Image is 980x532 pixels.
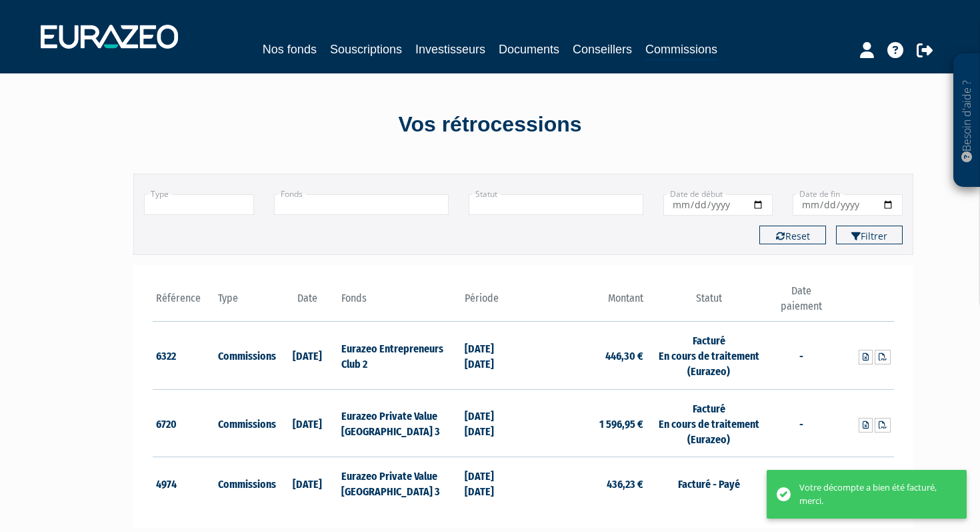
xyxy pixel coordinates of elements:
[523,322,647,390] td: 446,30 €
[771,457,833,509] td: [DATE]
[338,322,461,390] td: Eurazeo Entrepreneurs Club 2
[461,322,523,390] td: [DATE] [DATE]
[276,389,338,457] td: [DATE]
[523,389,647,457] td: 1 596,95 €
[759,226,826,244] button: Reset
[461,389,523,457] td: [DATE] [DATE]
[499,40,559,59] a: Documents
[215,457,277,509] td: Commissions
[647,457,770,509] td: Facturé - Payé
[330,40,402,59] a: Souscriptions
[153,284,215,322] th: Référence
[573,40,632,59] a: Conseillers
[338,284,461,322] th: Fonds
[110,109,870,140] div: Vos rétrocessions
[215,389,277,457] td: Commissions
[461,284,523,322] th: Période
[771,284,833,322] th: Date paiement
[771,322,833,390] td: -
[645,40,717,61] a: Commissions
[647,284,770,322] th: Statut
[415,40,485,59] a: Investisseurs
[215,284,277,322] th: Type
[836,226,903,244] button: Filtrer
[276,322,338,390] td: [DATE]
[276,457,338,509] td: [DATE]
[41,25,178,49] img: 1732889491-logotype_eurazeo_blanc_rvb.png
[153,457,215,509] td: 4974
[647,389,770,457] td: Facturé En cours de traitement (Eurazeo)
[799,481,947,507] div: Votre décompte a bien été facturé, merci.
[153,322,215,390] td: 6322
[523,457,647,509] td: 436,23 €
[461,457,523,509] td: [DATE] [DATE]
[338,457,461,509] td: Eurazeo Private Value [GEOGRAPHIC_DATA] 3
[215,322,277,390] td: Commissions
[276,284,338,322] th: Date
[153,389,215,457] td: 6720
[647,322,770,390] td: Facturé En cours de traitement (Eurazeo)
[338,389,461,457] td: Eurazeo Private Value [GEOGRAPHIC_DATA] 3
[263,40,317,59] a: Nos fonds
[771,389,833,457] td: -
[959,61,975,181] p: Besoin d'aide ?
[523,284,647,322] th: Montant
